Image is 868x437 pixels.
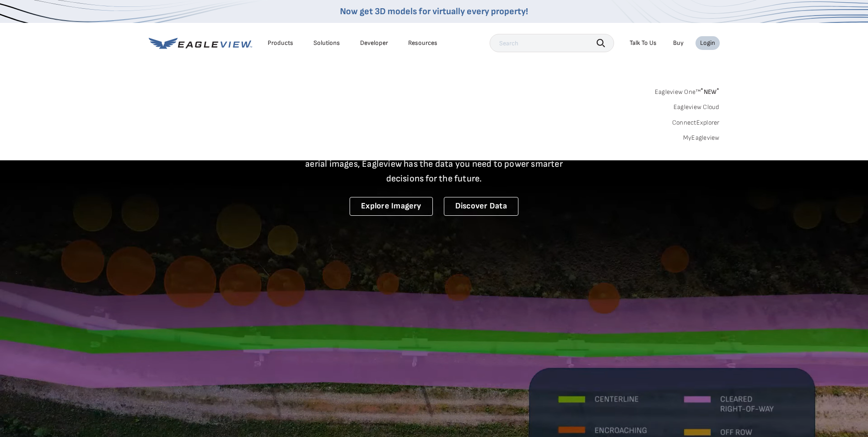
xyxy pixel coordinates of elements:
[313,39,340,47] div: Solutions
[444,197,518,216] a: Discover Data
[294,142,574,186] p: A new era starts here. Built on more than 3.5 billion high-resolution aerial images, Eagleview ha...
[673,39,684,47] a: Buy
[672,119,720,127] a: ConnectExplorer
[408,39,437,47] div: Resources
[701,88,719,96] span: NEW
[655,85,720,96] a: Eagleview One™*NEW*
[674,103,720,111] a: Eagleview Cloud
[360,39,388,47] a: Developer
[700,39,715,47] div: Login
[630,39,657,47] div: Talk To Us
[268,39,293,47] div: Products
[683,134,720,142] a: MyEagleview
[490,34,614,52] input: Search
[340,6,528,17] a: Now get 3D models for virtually every property!
[350,197,433,216] a: Explore Imagery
